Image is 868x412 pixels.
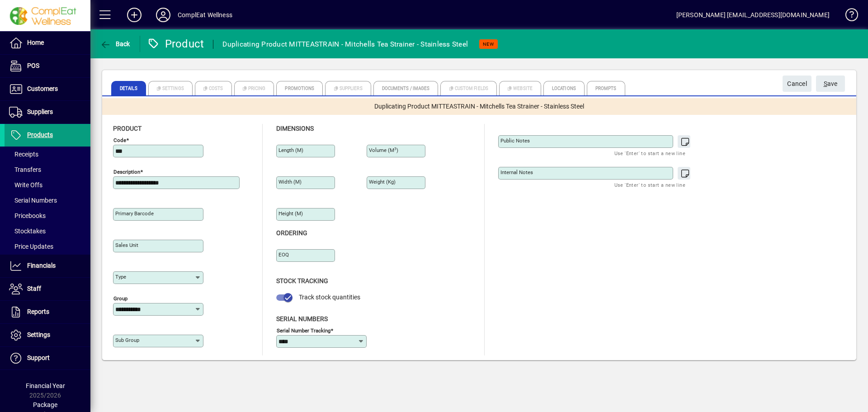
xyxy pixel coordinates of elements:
[614,180,685,190] mat-hint: Use 'Enter' to start a new line
[149,7,178,23] button: Profile
[394,147,396,151] sup: 3
[369,179,396,185] mat-label: Weight (Kg)
[222,37,468,52] div: Duplicating Product MITTEASTRAIN - Mitchells Tea Strainer - Stainless Steel
[787,76,807,91] span: Cancel
[824,80,827,87] span: S
[277,327,330,333] mat-label: Serial Number tracking
[824,76,838,91] span: ave
[27,308,49,315] span: Reports
[98,36,132,52] button: Back
[147,37,204,51] div: Product
[276,315,328,322] span: Serial Numbers
[27,354,50,361] span: Support
[9,181,42,189] span: Write Offs
[27,331,50,338] span: Settings
[5,55,90,77] a: POS
[100,40,130,47] span: Back
[27,262,56,269] span: Financials
[113,125,142,132] span: Product
[500,169,533,175] mat-label: Internal Notes
[26,382,65,389] span: Financial Year
[5,278,90,300] a: Staff
[5,193,90,208] a: Serial Numbers
[816,76,845,92] button: Save
[5,324,90,346] a: Settings
[5,347,90,369] a: Support
[9,166,41,173] span: Transfers
[9,243,53,250] span: Price Updates
[614,148,685,158] mat-hint: Use 'Enter' to start a new line
[369,147,398,153] mat-label: Volume (m )
[9,151,38,158] span: Receipts
[783,76,811,92] button: Cancel
[5,162,90,177] a: Transfers
[278,251,289,258] mat-label: EOQ
[178,8,232,22] div: ComplEat Wellness
[299,294,360,301] span: Track stock quantities
[5,301,90,323] a: Reports
[276,277,328,284] span: Stock Tracking
[120,7,149,23] button: Add
[5,78,90,100] a: Customers
[5,223,90,239] a: Stocktakes
[5,177,90,193] a: Write Offs
[276,229,307,237] span: Ordering
[9,227,46,235] span: Stocktakes
[113,137,126,143] mat-label: Code
[90,36,140,52] app-page-header-button: Back
[115,210,154,217] mat-label: Primary barcode
[374,102,584,111] span: Duplicating Product MITTEASTRAIN - Mitchells Tea Strainer - Stainless Steel
[27,131,53,138] span: Products
[27,285,41,292] span: Staff
[9,212,46,219] span: Pricebooks
[278,179,302,185] mat-label: Width (m)
[5,101,90,123] a: Suppliers
[27,62,39,69] span: POS
[27,85,58,92] span: Customers
[33,401,57,408] span: Package
[115,274,126,280] mat-label: Type
[676,8,830,22] div: [PERSON_NAME] [EMAIL_ADDRESS][DOMAIN_NAME]
[278,210,303,217] mat-label: Height (m)
[5,255,90,277] a: Financials
[276,125,314,132] span: Dimensions
[27,108,53,115] span: Suppliers
[5,32,90,54] a: Home
[113,295,127,302] mat-label: Group
[115,242,138,248] mat-label: Sales unit
[839,2,857,31] a: Knowledge Base
[113,169,140,175] mat-label: Description
[5,208,90,223] a: Pricebooks
[9,197,57,204] span: Serial Numbers
[27,39,44,46] span: Home
[500,137,530,144] mat-label: Public Notes
[483,41,494,47] span: NEW
[115,337,139,343] mat-label: Sub group
[5,239,90,254] a: Price Updates
[278,147,303,153] mat-label: Length (m)
[5,147,90,162] a: Receipts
